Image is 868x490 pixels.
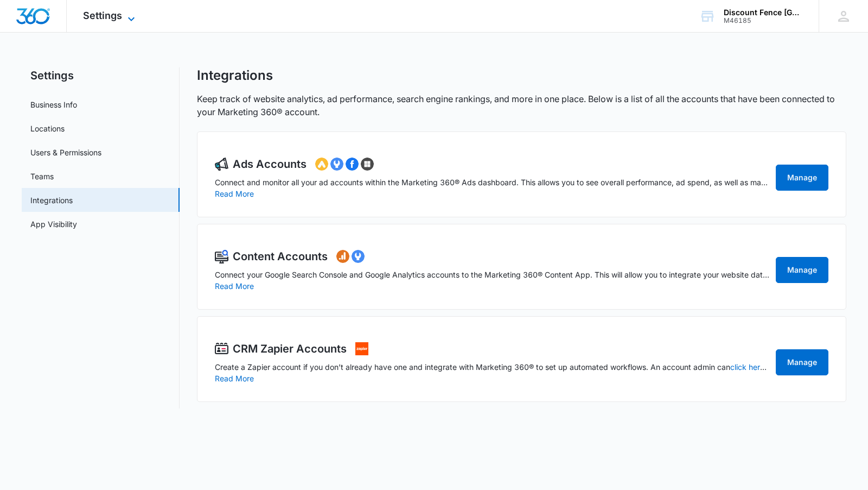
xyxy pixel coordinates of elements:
a: Business Info [30,99,77,110]
img: bingads [361,158,374,171]
img: googleanalytics [336,250,349,263]
a: Manage [776,349,828,375]
h2: CRM Zapier Accounts [233,341,347,357]
img: googlemerchantcenter [330,158,343,171]
p: Keep track of website analytics, ad performance, search engine rankings, and more in one place. B... [197,92,846,118]
p: Connect and monitor all your ad accounts within the Marketing 360® Ads dashboard. This allows you... [215,177,769,188]
img: googleads [315,158,328,171]
p: Create a Zapier account if you don’t already have one and integrate with Marketing 360® to set up... [215,361,769,373]
button: Read More [215,375,254,382]
h2: Content Accounts [233,248,328,265]
img: facebookads [346,158,359,171]
button: Read More [215,190,254,198]
div: account name [724,8,803,17]
div: account id [724,17,803,24]
img: googlesearchconsole [352,250,365,263]
a: Manage [776,257,828,283]
a: Teams [30,171,54,182]
a: Users & Permissions [30,147,101,158]
a: Integrations [30,194,73,206]
h1: Integrations [197,67,273,84]
span: Settings [83,10,122,21]
button: Read More [215,282,254,290]
a: Locations [30,123,65,134]
p: Connect your Google Search Console and Google Analytics accounts to the Marketing 360® Content Ap... [215,269,769,280]
h2: Settings [22,67,180,84]
a: Manage [776,165,828,191]
a: click here [730,362,767,372]
h2: Ads Accounts [233,156,307,172]
img: settings.integrations.zapier.alt [355,342,368,355]
a: App Visibility [30,218,77,230]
